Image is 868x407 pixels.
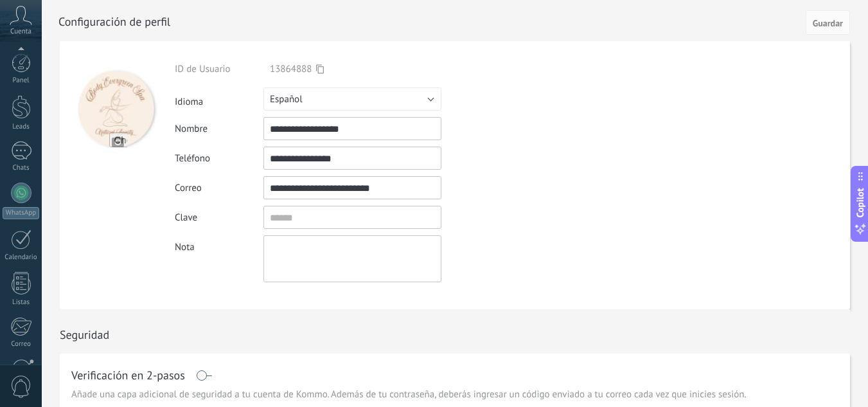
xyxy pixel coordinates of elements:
[3,340,40,348] div: Correo
[270,63,312,75] span: 13864888
[3,77,40,85] div: Panel
[175,182,263,194] div: Correo
[3,123,40,131] div: Leads
[806,10,850,35] button: Guardar
[175,91,263,108] div: Idioma
[71,388,747,401] span: Añade una capa adicional de seguridad a tu cuenta de Kommo. Además de tu contraseña, deberás ingr...
[854,188,867,217] span: Copilot
[175,152,263,165] div: Teléfono
[3,253,40,262] div: Calendario
[71,370,185,381] h1: Verificación en 2-pasos
[175,63,263,75] div: ID de Usuario
[3,298,40,307] div: Listas
[3,164,40,172] div: Chats
[175,212,263,224] div: Clave
[813,19,843,28] span: Guardar
[175,123,263,135] div: Nombre
[263,87,441,111] button: Español
[270,93,303,105] span: Español
[10,28,31,36] span: Cuenta
[60,327,109,342] h1: Seguridad
[175,235,263,253] div: Nota
[3,207,39,219] div: WhatsApp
